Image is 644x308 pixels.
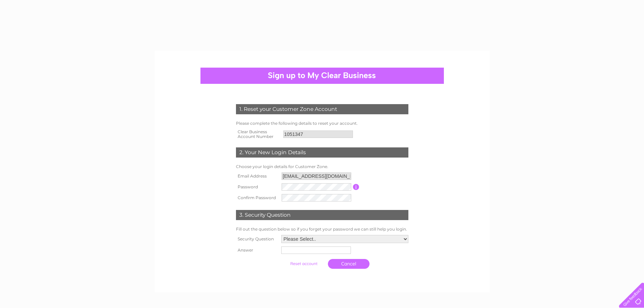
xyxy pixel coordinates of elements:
td: Please complete the following details to reset your account. [234,119,410,127]
input: Submit [283,259,325,268]
div: 1. Reset your Customer Zone Account [236,104,408,114]
a: Cancel [328,259,369,269]
td: Fill out the question below so if you forget your password we can still help you login. [234,225,410,233]
th: Email Address [234,171,280,182]
th: Clear Business Account Number [234,127,282,141]
th: Confirm Password [234,192,280,203]
th: Answer [234,245,280,256]
th: Password [234,182,280,192]
td: Choose your login details for Customer Zone. [234,163,410,171]
div: 2. Your New Login Details [236,147,408,158]
input: Information [353,184,359,190]
th: Security Question [234,233,280,245]
div: 3. Security Question [236,210,408,220]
